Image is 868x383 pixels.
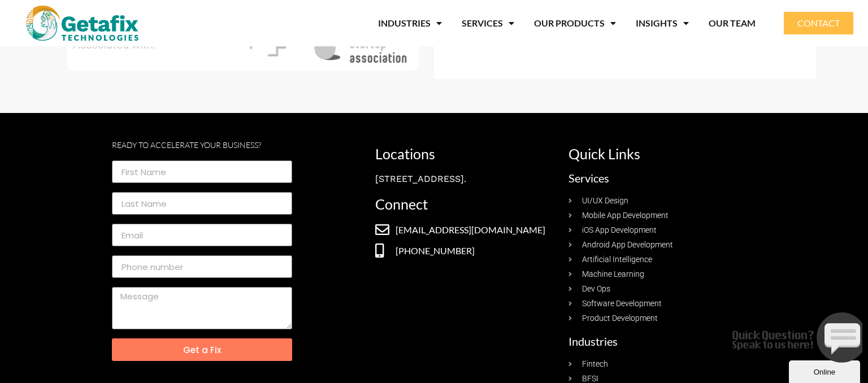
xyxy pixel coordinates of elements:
img: web and mobile application development company [26,6,138,41]
a: iOS App Development [568,224,750,236]
a: SERVICES [462,10,514,36]
span: Dev Ops [579,283,610,295]
span: Machine Learning [579,268,644,280]
input: Last Name [112,192,292,215]
h2: Industries [568,336,750,347]
span: [PHONE_NUMBER] [393,244,475,258]
a: Fintech [568,358,750,370]
span: iOS App Development [579,224,657,236]
a: [EMAIL_ADDRESS][DOMAIN_NAME] [375,223,557,237]
a: Dev Ops [568,283,750,295]
img: Chat attention grabber [5,5,139,55]
nav: Menu [171,10,756,36]
div: [STREET_ADDRESS]. [375,172,557,186]
a: [PHONE_NUMBER] [375,243,557,258]
span: Software Development [579,298,662,310]
span: Product Development [579,312,658,324]
span: UI/UX Design [579,195,628,207]
span: Fintech [579,358,608,370]
a: UI/UX Design [568,195,750,207]
span: CONTACT [797,19,840,28]
a: OUR TEAM [709,10,756,36]
input: Only numbers and phone characters (#, -, *, etc) are accepted. [112,255,292,278]
a: Machine Learning [568,268,750,280]
input: First Name [112,160,292,183]
p: Ready to Accelerate your business? [112,141,292,149]
span: Get a Fix [183,346,221,354]
a: Android App Development [568,239,750,251]
span: [EMAIL_ADDRESS][DOMAIN_NAME] [393,223,545,237]
iframe: chat widget [789,358,862,383]
a: Mobile App Development [568,210,750,221]
form: footer Form [112,160,292,370]
a: Product Development [568,312,750,324]
button: Get a Fix [112,338,292,361]
a: Software Development [568,298,750,310]
a: Artificial Intelligence [568,254,750,266]
h2: Locations [375,147,557,161]
a: INSIGHTS [636,10,689,36]
h2: Associated with: [73,39,179,50]
span: Android App Development [579,239,673,251]
span: Mobile App Development [579,210,669,221]
a: INDUSTRIES [378,10,442,36]
h2: Services [568,172,750,184]
span: Artificial Intelligence [579,254,652,266]
h2: Connect [375,197,557,211]
a: OUR PRODUCTS [534,10,616,36]
iframe: chat widget [728,308,862,367]
input: Email [112,224,292,246]
a: CONTACT [784,12,853,34]
h2: Quick Links [568,147,750,161]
